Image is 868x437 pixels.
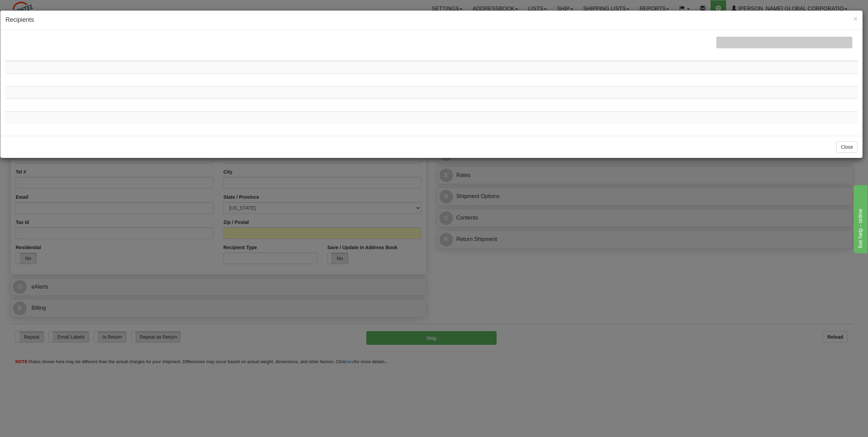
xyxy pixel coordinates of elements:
[853,15,857,22] button: Close
[852,184,867,253] iframe: chat widget
[5,4,63,12] div: live help - online
[853,15,857,22] span: ×
[836,141,857,153] button: Close
[5,16,857,25] h4: Recipients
